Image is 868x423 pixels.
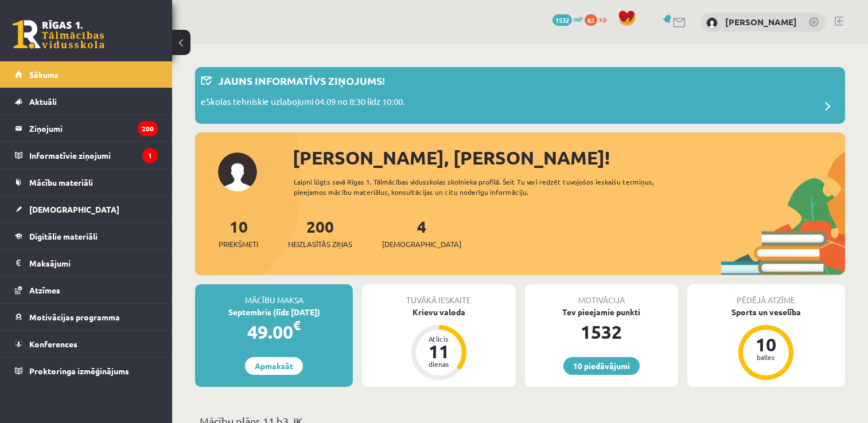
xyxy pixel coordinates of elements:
[687,306,845,382] a: Sports un veselība 10 balles
[29,204,119,214] span: [DEMOGRAPHIC_DATA]
[15,169,158,195] a: Mācību materiāli
[563,357,640,375] a: 10 piedāvājumi
[574,14,583,23] span: mP
[706,17,718,29] img: Paula Pavlova
[552,14,583,23] a: 1532 mP
[138,121,158,136] i: 200
[219,216,258,250] a: 10Priekšmeti
[725,16,797,28] a: [PERSON_NAME]
[749,354,783,361] div: balles
[29,96,57,107] span: Aktuāli
[525,284,678,306] div: Motivācija
[288,238,352,250] span: Neizlasītās ziņas
[201,95,405,111] p: eSkolas tehniskie uzlabojumi 04.09 no 8:30 līdz 10:00.
[15,88,158,115] a: Aktuāli
[195,284,353,306] div: Mācību maksa
[29,142,158,169] legend: Informatīvie ziņojumi
[15,250,158,276] a: Maksājumi
[525,318,678,346] div: 1532
[362,306,515,318] div: Krievu valoda
[29,339,77,349] span: Konferences
[687,306,845,318] div: Sports un veselība
[422,335,456,342] div: Atlicis
[15,61,158,88] a: Sākums
[422,361,456,367] div: dienas
[15,331,158,357] a: Konferences
[15,196,158,222] a: [DEMOGRAPHIC_DATA]
[585,14,612,23] a: 63 xp
[13,20,104,49] a: Rīgas 1. Tālmācības vidusskola
[749,335,783,354] div: 10
[362,306,515,382] a: Krievu valoda Atlicis 11 dienas
[218,73,385,88] p: Jauns informatīvs ziņojums!
[293,144,845,171] div: [PERSON_NAME], [PERSON_NAME]!
[362,284,515,306] div: Tuvākā ieskaite
[29,231,98,241] span: Digitālie materiāli
[29,177,93,187] span: Mācību materiāli
[29,250,158,276] legend: Maksājumi
[288,216,352,250] a: 200Neizlasītās ziņas
[15,277,158,303] a: Atzīmes
[29,69,59,80] span: Sākums
[245,357,303,375] a: Apmaksāt
[687,284,845,306] div: Pēdējā atzīme
[15,142,158,169] a: Informatīvie ziņojumi1
[293,317,301,334] span: €
[585,14,597,26] span: 63
[195,306,353,318] div: Septembris (līdz [DATE])
[382,238,461,250] span: [DEMOGRAPHIC_DATA]
[294,177,684,197] div: Laipni lūgts savā Rīgas 1. Tālmācības vidusskolas skolnieka profilā. Šeit Tu vari redzēt tuvojošo...
[552,14,572,26] span: 1532
[29,312,120,322] span: Motivācijas programma
[15,358,158,384] a: Proktoringa izmēģinājums
[15,304,158,330] a: Motivācijas programma
[15,223,158,249] a: Digitālie materiāli
[29,366,129,376] span: Proktoringa izmēģinājums
[382,216,461,250] a: 4[DEMOGRAPHIC_DATA]
[422,342,456,361] div: 11
[599,14,606,23] span: xp
[15,115,158,142] a: Ziņojumi200
[195,318,353,346] div: 49.00
[142,148,158,163] i: 1
[29,115,158,142] legend: Ziņojumi
[29,285,60,295] span: Atzīmes
[219,238,258,250] span: Priekšmeti
[525,306,678,318] div: Tev pieejamie punkti
[201,73,839,118] a: Jauns informatīvs ziņojums! eSkolas tehniskie uzlabojumi 04.09 no 8:30 līdz 10:00.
